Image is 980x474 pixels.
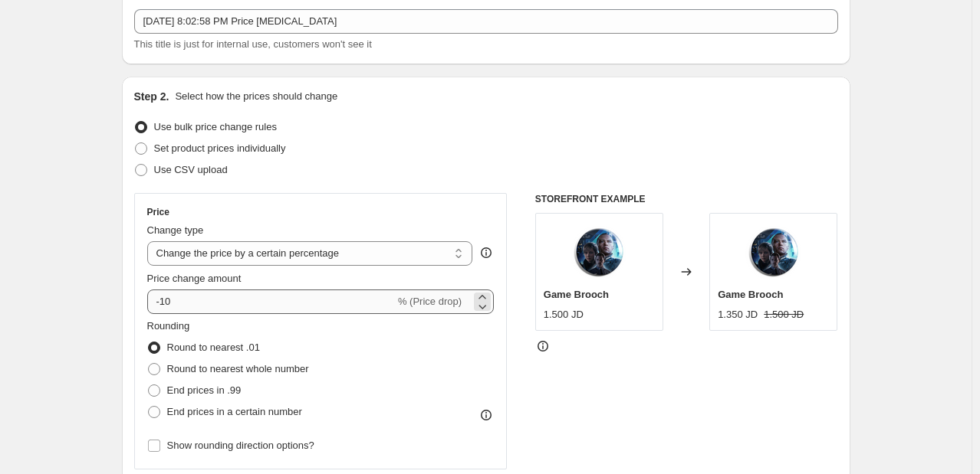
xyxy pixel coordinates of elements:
span: End prices in a certain number [167,406,302,417]
span: % (Price drop) [398,296,462,307]
span: Show rounding direction options? [167,440,314,451]
input: 30% off holiday sale [134,9,838,34]
span: Use bulk price change rules [154,121,277,132]
input: -15 [147,289,395,314]
span: Change type [147,224,204,236]
span: Rounding [147,320,190,332]
span: Game Brooch [544,289,609,300]
div: 1.350 JD [718,307,758,322]
strike: 1.500 JD [764,307,804,322]
span: Round to nearest whole number [167,363,309,374]
span: Game Brooch [718,289,783,300]
div: 1.500 JD [544,307,584,322]
img: BACMx0054_80x.png [568,221,630,283]
p: Select how the prices should change [175,89,337,104]
span: Set product prices individually [154,142,286,154]
span: End prices in .99 [167,384,242,396]
h2: Step 2. [134,89,169,104]
span: Round to nearest .01 [167,342,260,353]
span: This title is just for internal use, customers won't see it [134,38,372,50]
span: Price change amount [147,273,242,284]
img: BACMx0054_80x.png [743,221,804,283]
h3: Price [147,206,169,218]
h6: STOREFRONT EXAMPLE [535,193,838,205]
span: Use CSV upload [154,164,228,175]
div: help [478,245,494,260]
